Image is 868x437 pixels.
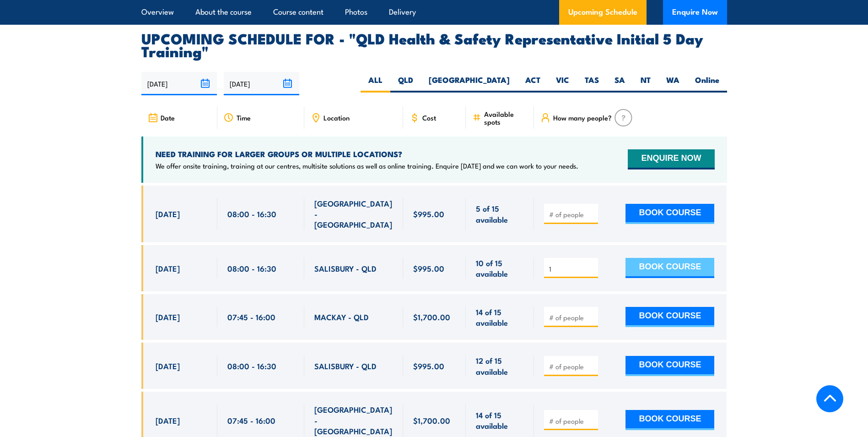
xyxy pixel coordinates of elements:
[549,313,595,322] input: # of people
[625,307,714,327] button: BOOK COURSE
[625,204,714,224] button: BOOK COURSE
[625,356,714,376] button: BOOK COURSE
[141,32,727,57] h2: UPCOMING SCHEDULE FOR - "QLD Health & Safety Representative Initial 5 Day Training"
[625,410,714,430] button: BOOK COURSE
[156,361,180,371] span: [DATE]
[422,114,436,121] span: Cost
[141,72,217,95] input: From date
[476,203,524,224] span: 5 of 15 available
[227,361,276,371] span: 08:00 - 16:30
[687,75,727,93] label: Online
[628,149,714,169] button: ENQUIRE NOW
[413,208,444,219] span: $995.00
[633,75,658,93] label: NT
[549,210,595,219] input: # of people
[549,416,595,426] input: # of people
[413,415,450,426] span: $1,700.00
[156,415,180,426] span: [DATE]
[227,415,275,426] span: 07:45 - 16:00
[413,311,450,322] span: $1,700.00
[553,114,612,121] span: How many people?
[625,258,714,278] button: BOOK COURSE
[314,361,377,371] span: SALISBURY - QLD
[484,110,528,126] span: Available spots
[156,263,180,273] span: [DATE]
[314,404,393,436] span: [GEOGRAPHIC_DATA] - [GEOGRAPHIC_DATA]
[413,361,444,371] span: $995.00
[413,263,444,273] span: $995.00
[224,72,299,95] input: To date
[227,263,276,273] span: 08:00 - 16:30
[237,114,251,121] span: Time
[607,75,633,93] label: SA
[156,311,180,322] span: [DATE]
[227,311,275,322] span: 07:45 - 16:00
[658,75,687,93] label: WA
[577,75,607,93] label: TAS
[156,161,578,170] p: We offer onsite training, training at our centres, multisite solutions as well as online training...
[156,208,180,219] span: [DATE]
[361,75,390,93] label: ALL
[549,264,595,273] input: # of people
[476,306,524,328] span: 14 of 15 available
[476,410,524,431] span: 14 of 15 available
[548,75,577,93] label: VIC
[549,362,595,371] input: # of people
[314,311,369,322] span: MACKAY - QLD
[156,149,578,159] h4: NEED TRAINING FOR LARGER GROUPS OR MULTIPLE LOCATIONS?
[161,114,175,121] span: Date
[518,75,548,93] label: ACT
[421,75,518,93] label: [GEOGRAPHIC_DATA]
[314,198,393,230] span: [GEOGRAPHIC_DATA] - [GEOGRAPHIC_DATA]
[476,257,524,279] span: 10 of 15 available
[476,355,524,377] span: 12 of 15 available
[323,114,350,121] span: Location
[390,75,421,93] label: QLD
[314,263,377,273] span: SALISBURY - QLD
[227,208,276,219] span: 08:00 - 16:30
